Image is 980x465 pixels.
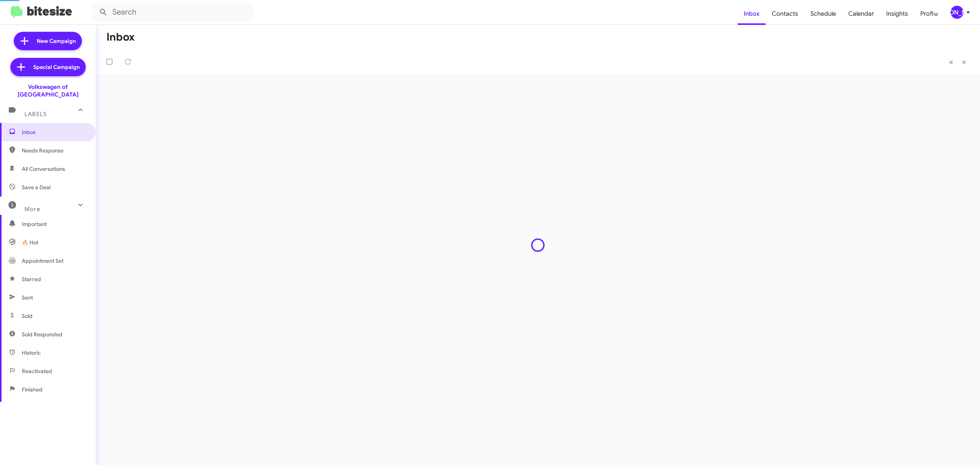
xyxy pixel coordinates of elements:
a: Calendar [842,3,880,25]
span: Special Campaign [33,63,80,71]
span: Important [22,220,87,228]
a: Contacts [766,3,804,25]
a: Insights [880,3,914,25]
button: Next [957,54,971,70]
span: Sold [22,312,33,320]
button: Previous [944,54,958,70]
span: Labels [24,111,47,118]
span: « [949,57,953,67]
span: » [962,57,966,67]
span: More [24,206,40,213]
a: Profile [914,3,944,25]
nav: Page navigation example [945,54,971,70]
h1: Inbox [106,31,135,43]
span: Sold Responded [22,331,62,338]
span: New Campaign [37,37,76,45]
a: Special Campaign [10,58,86,76]
span: Sent [22,294,33,301]
button: [PERSON_NAME] [944,6,972,19]
span: Reactivated [22,367,52,375]
a: New Campaign [14,32,82,50]
span: Inbox [22,128,87,136]
span: 🔥 Hot [22,239,38,246]
span: Needs Response [22,147,87,154]
span: Finished [22,386,42,393]
span: Starred [22,275,41,283]
span: Appointment Set [22,257,64,265]
div: [PERSON_NAME] [951,6,964,19]
span: Save a Deal [22,183,51,191]
span: Historic [22,349,41,357]
span: All Conversations [22,165,65,173]
a: Schedule [804,3,842,25]
a: Inbox [738,3,766,25]
input: Search [93,3,253,21]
